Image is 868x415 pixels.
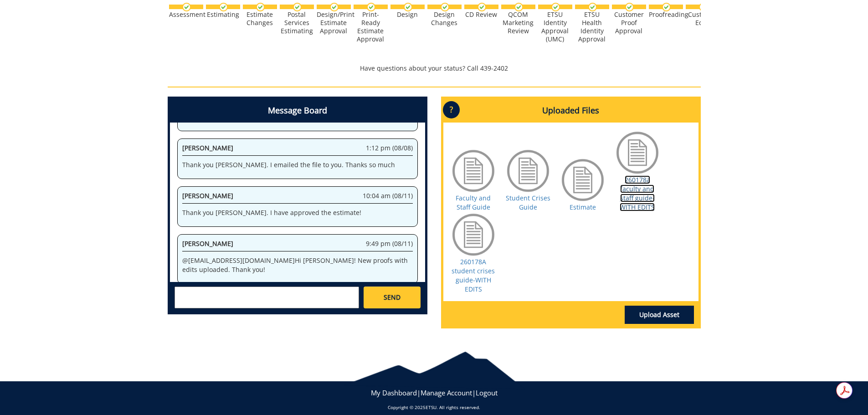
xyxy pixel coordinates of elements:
[456,194,491,211] a: Faculty and Staff Guide
[551,3,560,11] img: checkmark
[182,191,233,200] span: [PERSON_NAME]
[330,3,339,11] img: checkmark
[390,10,425,19] div: Design
[366,143,413,153] span: 1:12 pm (08/08)
[169,10,203,19] div: Assessment
[293,3,302,11] img: checkmark
[514,3,523,11] img: checkmark
[384,293,401,302] span: SEND
[478,3,486,11] img: checkmark
[649,10,683,19] div: Proofreading
[452,257,495,293] a: 260178A student crises guide-WITH EDITS
[182,239,233,248] span: [PERSON_NAME]
[501,10,535,35] div: QCOM Marketing Review
[170,99,425,123] h4: Message Board
[427,10,462,27] div: Design Changes
[206,10,240,19] div: Estimating
[570,203,596,211] a: Estimate
[219,3,228,11] img: checkmark
[317,10,351,35] div: Design/Print Estimate Approval
[620,175,655,211] a: 260178a faculty and staff guide-WITH EDITS
[366,239,413,248] span: 9:49 pm (08/11)
[476,388,498,397] a: Logout
[662,3,671,11] img: checkmark
[364,287,420,308] a: SEND
[182,143,233,152] span: [PERSON_NAME]
[182,208,413,217] p: Thank you [PERSON_NAME]. I have approved the estimate!
[175,287,359,308] textarea: messageToSend
[354,10,388,43] div: Print-Ready Estimate Approval
[421,388,472,397] a: Manage Account
[182,160,413,169] p: Thank you [PERSON_NAME]. I emailed the file to you. Thanks so much
[588,3,597,11] img: checkmark
[625,3,634,11] img: checkmark
[538,10,572,43] div: ETSU Identity Approval (UMC)
[363,191,413,200] span: 10:04 am (08/11)
[699,3,708,11] img: no
[168,64,701,73] p: Have questions about your status? Call 439-2402
[280,10,314,35] div: Postal Services Estimating
[443,99,699,123] h4: Uploaded Files
[182,3,191,11] img: checkmark
[506,194,550,211] a: Student Crises Guide
[625,306,694,324] a: Upload Asset
[426,404,437,410] a: ETSU
[182,256,413,274] p: @ [EMAIL_ADDRESS][DOMAIN_NAME] Hi [PERSON_NAME]! New proofs with edits uploaded. Thank you!
[443,101,460,118] p: ?
[243,10,277,27] div: Estimate Changes
[464,10,498,19] div: CD Review
[686,10,720,27] div: Customer Edits
[367,3,375,11] img: checkmark
[612,10,646,35] div: Customer Proof Approval
[575,10,609,43] div: ETSU Health Identity Approval
[404,3,412,11] img: checkmark
[371,388,417,397] a: My Dashboard
[256,3,265,11] img: checkmark
[441,3,449,11] img: checkmark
